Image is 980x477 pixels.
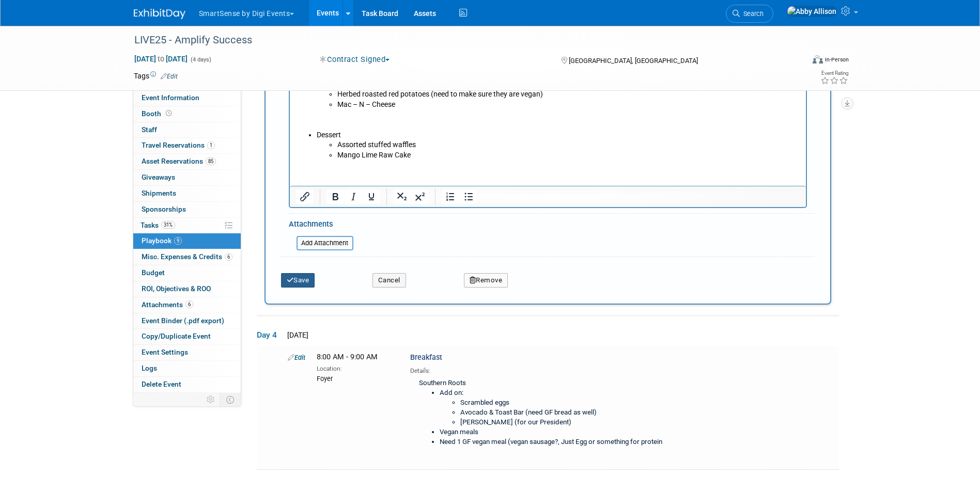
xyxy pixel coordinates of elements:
[820,71,848,76] div: Event Rating
[326,189,344,204] button: Bold
[6,399,510,419] p: Dinner:
[27,14,510,25] li: [PERSON_NAME]- Blue. [PHONE_NUMBER]
[27,116,510,126] li: Music will be pipped in when we arrive, [PERSON_NAME] dinner, & after band before DJ
[142,316,224,325] span: Event Binder (.pdf export)
[569,57,698,65] span: [GEOGRAPHIC_DATA], [GEOGRAPHIC_DATA]
[317,363,395,373] div: Location:
[142,252,232,261] span: Misc. Expenses & Credits
[6,297,510,317] p: Apps:
[440,388,671,427] li: Add on:
[133,218,241,233] a: Tasks31%
[27,85,510,96] li: All must have a vaild ID and be 21+
[6,4,510,14] p: Follow Your Dolly:
[142,284,211,293] span: ROI, Objectives & ROO
[133,138,241,153] a: Travel Reservations1
[161,221,175,229] span: 31%
[133,249,241,265] a: Misc. Expenses & Credits6
[48,439,510,450] li: Rolls & GF rolls
[27,186,510,298] li: PEARL DRUM KIT MIC STANDS DI BOXES PA MIDAS M32 MIXING BOARD BASE AMP – AMPEG SINGE CABINET BASE ...
[813,55,823,63] img: Format-Inperson.png
[206,157,216,165] span: 85
[27,95,510,105] li: Buffet style apps & dinner
[133,106,241,122] a: Booth
[27,24,510,35] li: [PERSON_NAME]
[281,273,315,288] button: Save
[161,73,178,80] a: Edit
[27,65,510,75] li: 152+ seats
[185,300,193,308] span: 6
[27,35,510,45] li: [PERSON_NAME]- Black, [PHONE_NUMBER] Cell
[142,348,188,356] span: Event Settings
[27,187,70,195] b: EQUPIMENT:
[48,368,510,378] li: Guacamole
[134,54,188,63] span: [DATE] [DATE]
[787,6,837,17] img: Abby Allison
[726,5,773,23] a: Search
[133,313,241,329] a: Event Binder (.pdf export)
[156,55,166,63] span: to
[289,219,353,232] div: Attachments
[345,189,362,204] button: Italic
[142,380,181,388] span: Delete Event
[190,56,211,63] span: (4 days)
[48,449,510,459] li: Balsamic & other assorted dressings
[460,418,671,427] li: [PERSON_NAME] (for our President)
[48,459,510,470] li: Grilled BBQ chicken
[142,157,216,165] span: Asset Reservations
[27,419,510,429] li: Dinner/Entrée
[133,154,241,169] a: Asset Reservations85
[48,429,510,439] li: Salad- Croutons & cheese on the side
[27,317,510,328] li: Passed:
[142,93,199,102] span: Event Information
[142,109,174,118] span: Booth
[142,189,176,197] span: Shipments
[220,393,241,406] td: Toggle Event Tabs
[284,331,308,339] span: [DATE]
[372,273,406,288] button: Cancel
[202,393,220,406] td: Personalize Event Tab Strip
[48,328,510,338] li: Antipasto skewers
[393,189,411,204] button: Subscript
[133,265,241,281] a: Budget
[142,205,186,213] span: Sponsorships
[316,54,394,65] button: Contract Signed
[142,125,157,134] span: Staff
[411,189,429,204] button: Superscript
[142,300,193,309] span: Attachments
[363,189,380,204] button: Underline
[48,378,510,389] li: Queso (add on)
[743,54,849,69] div: Event Format
[142,364,157,372] span: Logs
[460,189,477,204] button: Bullet list
[133,329,241,344] a: Copy/Duplicate Event
[825,56,849,63] div: In-Person
[133,281,241,297] a: ROI, Objectives & ROO
[464,273,508,288] button: Remove
[410,363,676,375] div: Details:
[142,236,182,245] span: Playbook
[133,297,241,313] a: Attachments6
[27,348,510,358] li: Station:
[133,202,241,217] a: Sponsorships
[142,332,211,340] span: Copy/Duplicate Event
[174,237,182,245] span: 9
[133,377,241,392] a: Delete Event
[134,9,185,19] img: ExhibitDay
[48,389,510,399] li: Chips
[442,189,459,204] button: Numbered list
[296,189,314,204] button: Insert/edit link
[48,358,510,369] li: Salsa
[27,146,510,156] li: Step & repeat outside Honky Tonk Central
[131,31,788,50] div: LIVE25 - Amplify Success
[317,353,378,361] span: 8:00 AM - 9:00 AM
[142,141,215,149] span: Travel Reservations
[288,354,305,361] a: Edit
[48,338,510,348] li: Meatballs w/ BBQ (on toothpicks?)
[225,253,232,261] span: 6
[460,408,671,418] li: Avocado & Toast Bar (need GF bread as well)
[440,437,671,447] li: Need 1 GF vegan meal (vegan sausage?, Just Egg or something for protein
[133,90,241,106] a: Event Information
[142,268,165,277] span: Budget
[27,136,510,146] li: Only 5 people at a time on the stage- NO on the ground due to feedback
[317,373,395,384] div: Foyer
